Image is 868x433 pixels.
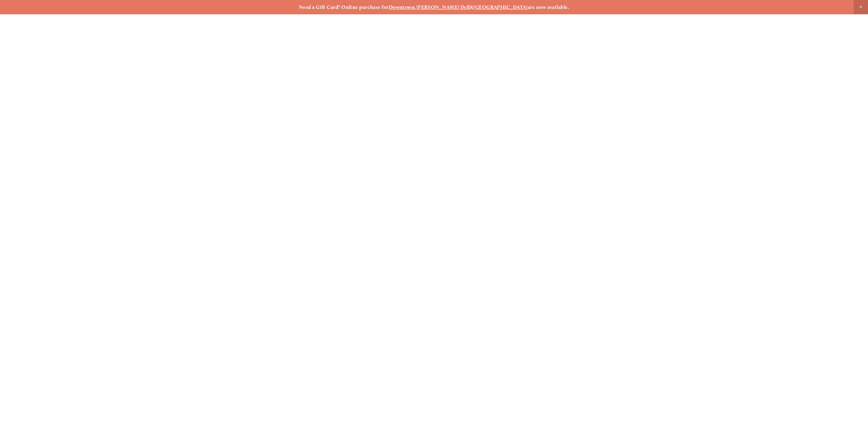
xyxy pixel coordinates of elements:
[528,4,569,10] strong: are now available.
[415,4,416,10] strong: ,
[416,4,470,10] a: [PERSON_NAME] Dell
[299,4,389,10] strong: Need a Gift Card? Online purchase for
[470,4,473,10] strong: &
[473,4,528,10] a: [GEOGRAPHIC_DATA]
[389,4,415,10] a: Downtown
